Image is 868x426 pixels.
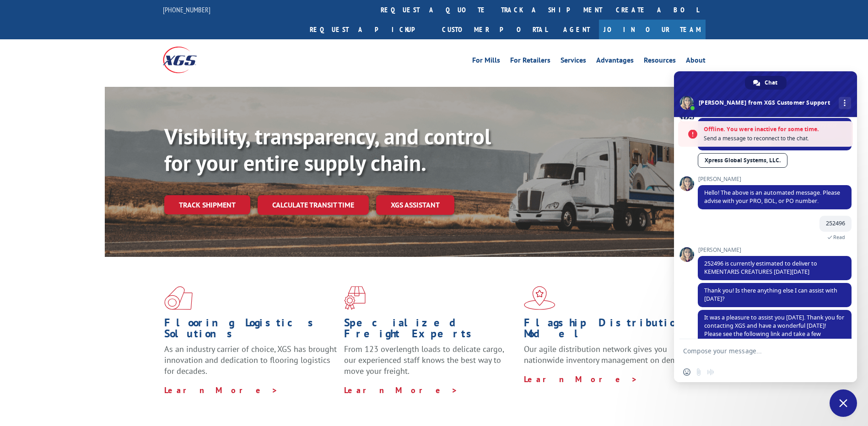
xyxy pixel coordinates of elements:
[524,286,555,310] img: xgs-icon-flagship-distribution-model-red
[683,339,830,362] textarea: Compose your message...
[745,76,787,90] a: Chat
[765,76,777,90] span: Chat
[698,247,852,253] span: [PERSON_NAME]
[524,344,692,365] span: Our agile distribution network gives you nationwide inventory management on demand.
[164,122,491,177] b: Visibility, transparency, and control for your entire supply chain.
[698,153,787,168] a: Xpress Global Systems, LLC.
[344,286,366,310] img: xgs-icon-focused-on-flooring-red
[524,317,697,344] h1: Flagship Distribution Model
[599,20,706,39] a: Join Our Team
[704,314,844,354] span: It was a pleasure to assist you [DATE]. Thank you for contacting XGS and have a wonderful [DATE]!...
[554,20,599,39] a: Agent
[686,57,706,67] a: About
[163,5,210,14] a: [PHONE_NUMBER]
[704,189,840,205] span: Hello! The above is an automated message. Please advise with your PRO, BOL, or PO number.
[833,234,845,240] span: Read
[164,286,193,310] img: xgs-icon-total-supply-chain-intelligence-red
[704,287,837,303] span: Thank you! Is there anything else I can assist with [DATE]?
[524,374,638,384] a: Learn More >
[472,57,500,67] a: For Mills
[344,344,517,384] p: From 123 overlength loads to delicate cargo, our experienced staff knows the best way to move you...
[826,219,845,227] span: 252496
[596,57,634,67] a: Advantages
[303,20,435,39] a: Request a pickup
[704,125,848,134] span: Offline. You were inactive for some time.
[683,368,690,376] span: Insert an emoji
[164,385,278,395] a: Learn More >
[704,134,848,143] span: Send a message to reconnect to the chat.
[435,20,554,39] a: Customer Portal
[644,57,676,67] a: Resources
[258,195,369,215] a: Calculate transit time
[376,195,454,215] a: XGS ASSISTANT
[698,176,852,182] span: [PERSON_NAME]
[561,57,586,67] a: Services
[164,317,337,344] h1: Flooring Logistics Solutions
[830,389,857,417] a: Close chat
[510,57,550,67] a: For Retailers
[344,317,517,344] h1: Specialized Freight Experts
[164,195,250,214] a: Track shipment
[344,385,458,395] a: Learn More >
[704,260,817,276] span: 252496 is currently estimated to deliver to KEMENTARIS CREATURES [DATE][DATE]
[164,344,337,376] span: As an industry carrier of choice, XGS has brought innovation and dedication to flooring logistics...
